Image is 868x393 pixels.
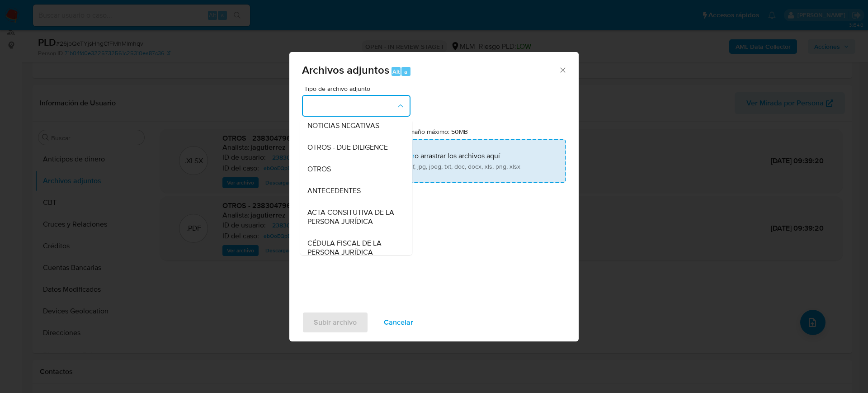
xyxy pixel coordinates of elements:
[404,67,407,76] span: a
[392,67,400,76] span: Alt
[372,312,425,333] button: Cancelar
[403,128,468,136] label: Tamaño máximo: 50MB
[307,121,379,130] span: NOTICIAS NEGATIVAS
[307,239,400,257] span: CÉDULA FISCAL DE LA PERSONA JURÍDICA
[558,66,566,74] button: Cerrar
[384,313,413,332] span: Cancelar
[307,143,388,152] span: OTROS - DUE DILIGENCE
[307,186,361,195] span: ANTECEDENTES
[304,85,413,92] span: Tipo de archivo adjunto
[302,62,389,78] span: Archivos adjuntos
[307,165,331,174] span: OTROS
[307,208,400,226] span: ACTA CONSITUTIVA DE LA PERSONA JURÍDICA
